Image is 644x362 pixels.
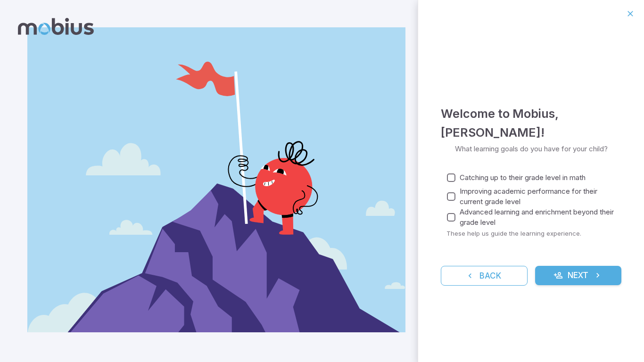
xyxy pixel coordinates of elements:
h4: Welcome to Mobius , [PERSON_NAME] ! [441,104,621,142]
p: What learning goals do you have for your child? [455,144,608,154]
button: Back [441,266,528,286]
span: Advanced learning and enrichment beyond their grade level [460,207,614,228]
span: Improving academic performance for their current grade level [460,186,614,207]
img: parent_2-illustration [27,27,405,332]
p: These help us guide the learning experience. [446,229,621,238]
button: Next [535,266,622,286]
span: Catching up to their grade level in math [460,173,586,183]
